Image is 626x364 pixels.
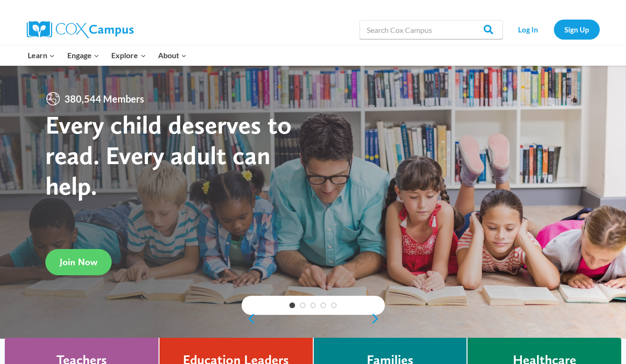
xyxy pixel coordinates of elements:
span: 380,544 Members [61,91,148,106]
div: content slider buttons [242,309,385,328]
a: 4 [320,302,326,308]
a: Log In [508,20,549,39]
a: 3 [310,302,316,308]
a: 2 [300,302,306,308]
a: Join Now [45,249,112,275]
strong: Every child deserves to read. Every adult can help. [45,109,292,200]
a: previous [242,313,256,324]
img: Cox Campus [27,21,134,38]
a: 1 [289,302,295,308]
span: Learn [28,49,55,62]
nav: Primary Navigation [22,45,193,65]
a: next [371,313,385,324]
span: Join Now [60,256,97,268]
span: About [158,49,187,62]
a: 5 [331,302,337,308]
a: Sign Up [554,20,600,39]
input: Search Cox Campus [360,20,503,39]
nav: Secondary Navigation [508,20,600,39]
span: Engage [67,49,99,62]
span: Explore [111,49,146,62]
